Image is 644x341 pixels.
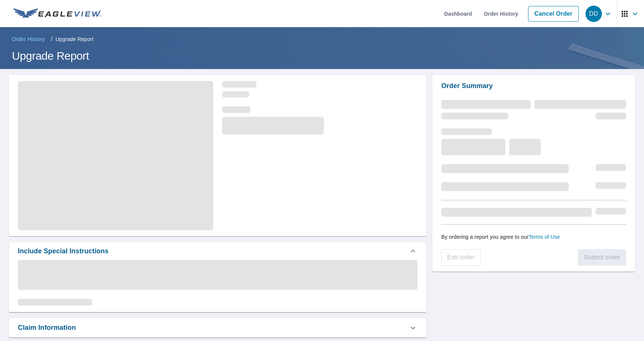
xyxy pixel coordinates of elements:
p: Order Summary [441,81,626,91]
a: Cancel Order [528,6,579,22]
nav: breadcrumb [9,33,635,45]
span: Order History [12,35,45,43]
div: Claim Information [18,323,76,333]
h1: Upgrade Report [9,48,635,63]
p: Upgrade Report [56,35,93,43]
img: EV Logo [13,8,101,19]
div: Include Special Instructions [18,246,108,256]
a: Order History [9,33,48,45]
li: / [51,35,53,44]
div: DD [585,6,602,22]
a: Terms of Use [528,234,560,240]
div: Claim Information [9,318,426,337]
div: Include Special Instructions [9,242,426,260]
p: By ordering a report you agree to our [441,234,626,240]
